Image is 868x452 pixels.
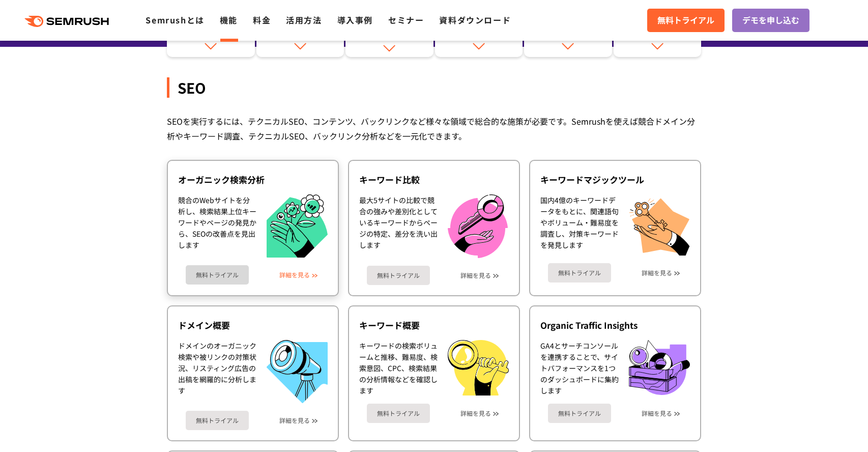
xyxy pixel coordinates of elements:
[367,404,430,423] a: 無料トライアル
[548,263,611,282] a: 無料トライアル
[178,319,328,331] div: ドメイン概要
[286,14,322,26] a: 活用方法
[460,410,491,417] a: 詳細を見る
[267,340,328,403] img: ドメイン概要
[279,417,310,424] a: 詳細を見る
[167,77,701,98] div: SEO
[642,410,672,417] a: 詳細を見る
[629,340,690,395] img: Organic Traffic Insights
[657,14,714,27] span: 無料トライアル
[367,266,430,285] a: 無料トライアル
[359,319,509,331] div: キーワード概要
[732,9,809,32] a: デモを申し込む
[629,194,690,256] img: キーワードマジックツール
[186,265,249,285] a: 無料トライアル
[167,114,701,144] div: SEOを実行するには、テクニカルSEO、コンテンツ、バックリンクなど様々な領域で総合的な施策が必要です。Semrushを使えば競合ドメイン分析やキーワード調査、テクニカルSEO、バックリンク分析...
[267,194,328,258] img: オーガニック検索分析
[540,194,619,256] div: 国内4億のキーワードデータをもとに、関連語句やボリューム・難易度を調査し、対策キーワードを発見します
[253,14,271,26] a: 料金
[146,14,204,26] a: Semrushとは
[279,271,310,278] a: 詳細を見る
[642,269,672,276] a: 詳細を見る
[647,9,725,32] a: 無料トライアル
[359,340,438,396] div: キーワードの検索ボリュームと推移、難易度、検索意図、CPC、検索結果の分析情報などを確認します
[178,194,256,258] div: 競合のWebサイトを分析し、検索結果上位キーワードやページの発見から、SEOの改善点を見出します
[548,404,611,423] a: 無料トライアル
[359,174,509,186] div: キーワード比較
[186,411,249,430] a: 無料トライアル
[448,194,508,258] img: キーワード比較
[359,194,438,258] div: 最大5サイトの比較で競合の強みや差別化としているキーワードからページの特定、差分を洗い出します
[540,174,690,186] div: キーワードマジックツール
[742,14,799,27] span: デモを申し込む
[178,340,256,403] div: ドメインのオーガニック検索や被リンクの対策状況、リスティング広告の出稿を網羅的に分析します
[439,14,511,26] a: 資料ダウンロード
[540,319,690,331] div: Organic Traffic Insights
[388,14,424,26] a: セミナー
[448,340,509,395] img: キーワード概要
[460,272,491,279] a: 詳細を見る
[178,174,328,186] div: オーガニック検索分析
[337,14,373,26] a: 導入事例
[220,14,238,26] a: 機能
[540,340,619,396] div: GA4とサーチコンソールを連携することで、サイトパフォーマンスを1つのダッシュボードに集約します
